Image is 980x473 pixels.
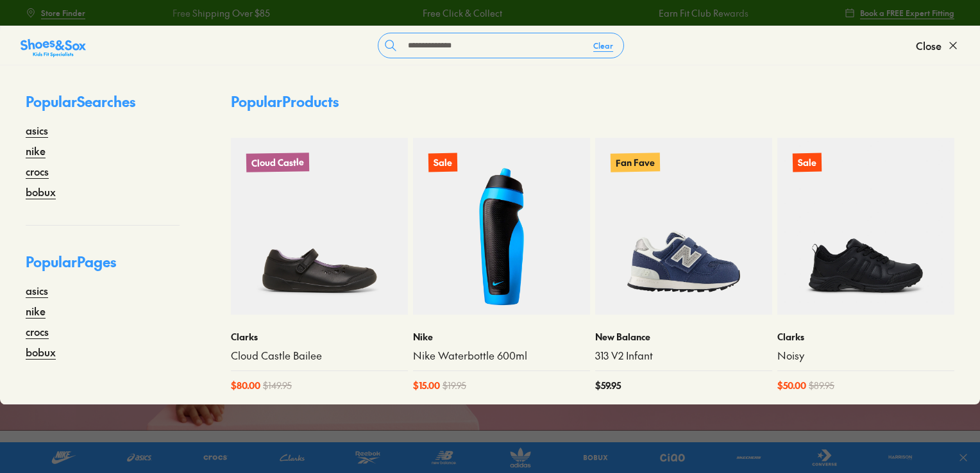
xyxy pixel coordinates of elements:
[41,7,85,19] span: Store Finder
[809,379,834,392] span: $ 89.95
[26,143,46,158] a: nike
[26,303,46,319] a: nike
[246,153,309,172] p: Cloud Castle
[916,38,942,53] span: Close
[231,330,408,344] p: Clarks
[793,153,822,172] p: Sale
[916,31,959,60] button: Close
[413,138,590,315] a: Sale
[26,122,48,138] a: asics
[595,349,772,363] a: 313 V2 Infant
[26,344,56,360] a: bobux
[413,349,590,363] a: Nike Waterbottle 600ml
[845,1,954,24] a: Book a FREE Expert Fitting
[231,138,408,315] a: Cloud Castle
[860,7,954,19] span: Book a FREE Expert Fitting
[595,379,621,392] span: $ 59.95
[595,138,772,315] a: Fan Fave
[26,91,180,122] p: Popular Searches
[658,6,748,20] a: Earn Fit Club Rewards
[231,379,260,392] span: $ 80.00
[21,38,86,58] img: SNS_Logo_Responsive.svg
[26,1,85,24] a: Store Finder
[777,349,954,363] a: Noisy
[413,330,590,344] p: Nike
[611,153,660,172] p: Fan Fave
[443,379,466,392] span: $ 19.95
[583,34,623,57] button: Clear
[26,283,48,298] a: asics
[172,6,269,20] a: Free Shipping Over $85
[231,349,408,363] a: Cloud Castle Bailee
[231,91,339,112] p: Popular Products
[263,379,292,392] span: $ 149.95
[21,35,86,56] a: Shoes &amp; Sox
[777,379,806,392] span: $ 50.00
[777,138,954,315] a: Sale
[26,324,49,339] a: crocs
[26,184,56,199] a: bobux
[422,6,502,20] a: Free Click & Collect
[26,163,49,179] a: crocs
[413,379,440,392] span: $ 15.00
[26,251,180,283] p: Popular Pages
[595,330,772,344] p: New Balance
[428,153,457,172] p: Sale
[777,330,954,344] p: Clarks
